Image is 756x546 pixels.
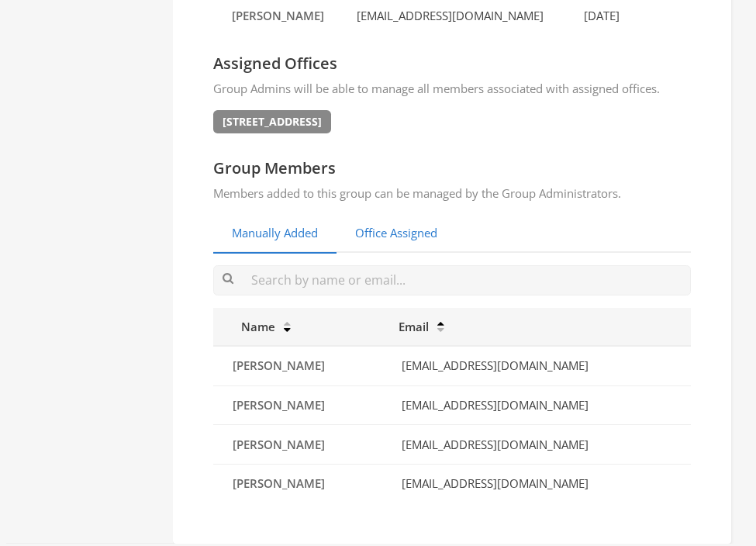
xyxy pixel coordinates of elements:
[213,215,337,253] a: Manually Added
[233,397,325,413] span: [PERSON_NAME]
[233,358,325,373] span: [PERSON_NAME]
[232,356,326,375] a: [PERSON_NAME]
[389,465,691,503] td: [EMAIL_ADDRESS][DOMAIN_NAME]
[232,8,324,23] span: [PERSON_NAME]
[399,319,429,334] span: Email
[213,265,691,295] input: Search by name or email...
[213,80,691,98] p: Group Admins will be able to manage all members associated with assigned offices.
[213,110,331,133] span: [STREET_ADDRESS]
[389,385,691,425] td: [EMAIL_ADDRESS][DOMAIN_NAME]
[232,435,326,454] a: [PERSON_NAME]
[223,319,275,334] span: Name
[233,475,325,491] span: [PERSON_NAME]
[233,437,325,452] span: [PERSON_NAME]
[232,474,326,493] a: [PERSON_NAME]
[389,425,691,465] td: [EMAIL_ADDRESS][DOMAIN_NAME]
[232,396,326,415] a: [PERSON_NAME]
[337,215,456,253] a: Office Assigned
[213,185,691,202] p: Members added to this group can be managed by the Group Administrators.
[389,346,691,385] td: [EMAIL_ADDRESS][DOMAIN_NAME]
[213,54,691,74] h4: Assigned Offices
[213,158,691,178] h4: Group Members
